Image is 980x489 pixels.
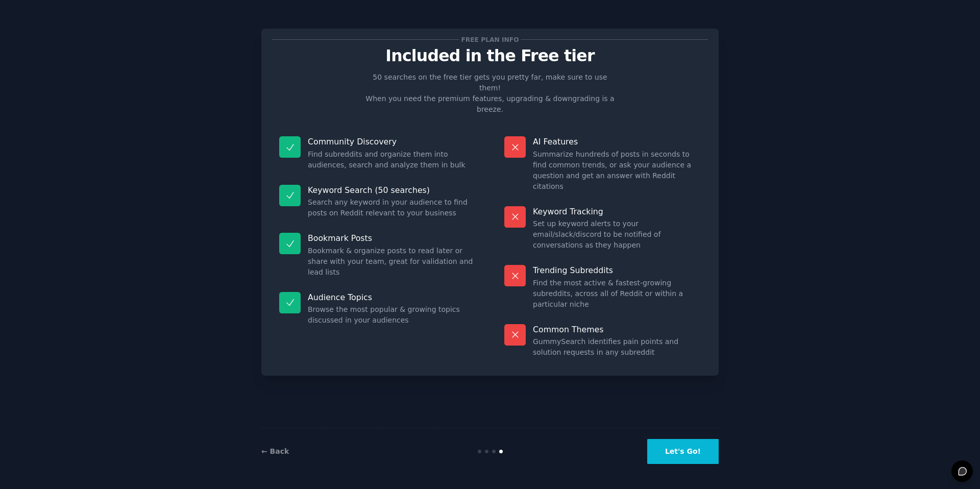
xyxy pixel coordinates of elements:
[308,136,476,147] p: Community Discovery
[533,206,701,217] p: Keyword Tracking
[533,278,701,310] dd: Find the most active & fastest-growing subreddits, across all of Reddit or within a particular niche
[533,149,701,192] dd: Summarize hundreds of posts in seconds to find common trends, or ask your audience a question and...
[308,292,476,303] p: Audience Topics
[647,439,719,464] button: Let's Go!
[361,72,619,115] p: 50 searches on the free tier gets you pretty far, make sure to use them! When you need the premiu...
[533,136,701,147] p: AI Features
[308,304,476,326] dd: Browse the most popular & growing topics discussed in your audiences
[261,447,289,455] a: ← Back
[308,197,476,218] dd: Search any keyword in your audience to find posts on Reddit relevant to your business
[308,233,476,243] p: Bookmark Posts
[533,265,701,276] p: Trending Subreddits
[459,34,521,45] span: Free plan info
[308,149,476,170] dd: Find subreddits and organize them into audiences, search and analyze them in bulk
[272,47,708,65] p: Included in the Free tier
[533,218,701,251] dd: Set up keyword alerts to your email/slack/discord to be notified of conversations as they happen
[533,324,701,335] p: Common Themes
[533,336,701,358] dd: GummySearch identifies pain points and solution requests in any subreddit
[308,246,476,278] dd: Bookmark & organize posts to read later or share with your team, great for validation and lead lists
[308,185,476,195] p: Keyword Search (50 searches)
